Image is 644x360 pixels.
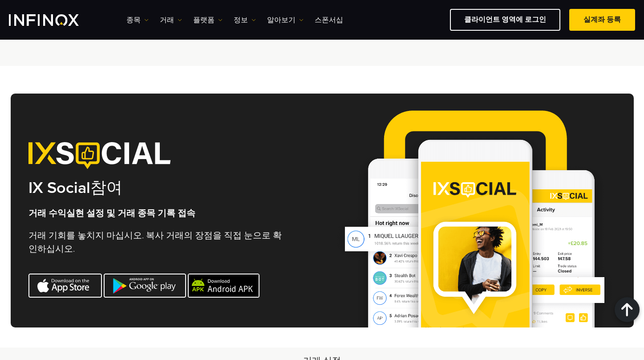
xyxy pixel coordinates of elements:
a: INFINOX Logo [9,14,100,26]
a: 거래 [160,15,182,25]
a: IOS Link [28,274,102,307]
a: 스폰서십 [315,15,343,25]
strong: IX Social [28,178,90,197]
a: 정보 [234,15,256,25]
a: Android Link [104,274,186,307]
a: 종목 [126,15,149,25]
a: 플랫폼 [193,15,223,25]
strong: 거래 수익실현 설정 및 거래 종목 기록 접속 [28,208,195,219]
p: 거래 기회를 놓치지 마십시오. 복사 거래의 장점을 직접 눈으로 확인하십시오. [28,229,285,256]
a: 알아보기 [267,15,304,25]
a: Android APK [188,274,259,307]
a: 실계좌 등록 [569,9,635,31]
h2: 참여 [28,178,122,198]
a: 클라이언트 영역에 로그인 [450,9,560,31]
